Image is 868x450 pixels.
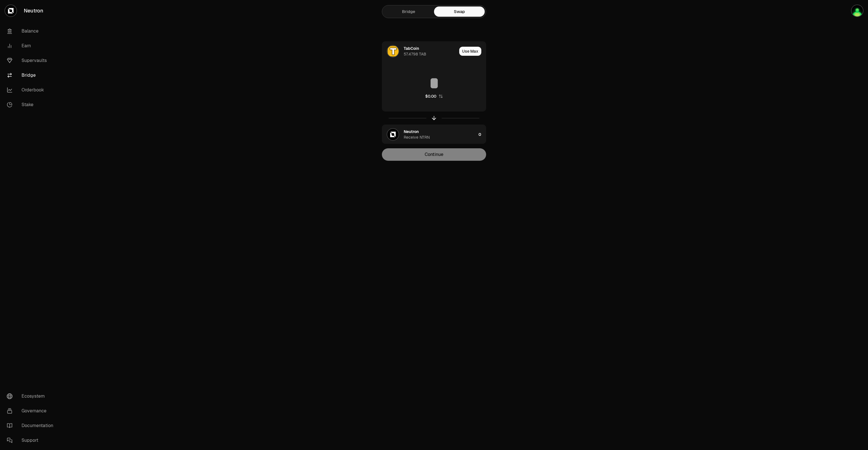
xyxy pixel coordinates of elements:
[852,5,863,16] img: LEEV
[478,125,486,144] div: 0
[2,68,61,83] a: Bridge
[387,129,399,140] img: NTRN Logo
[382,125,486,144] button: NTRN LogoNeutronReceive NTRN0
[382,125,476,144] div: NTRN LogoNeutronReceive NTRN
[387,46,399,57] img: TAB Logo
[382,42,457,61] div: TAB LogoTabCoin57.4798 TAB
[2,38,61,53] a: Earn
[425,93,436,99] div: $0.00
[404,129,419,134] div: Neutron
[2,53,61,68] a: Supervaults
[425,93,443,99] button: $0.00
[2,24,61,38] a: Balance
[2,404,61,418] a: Governance
[383,7,434,17] a: Bridge
[404,51,426,57] div: 57.4798 TAB
[2,389,61,404] a: Ecosystem
[404,46,419,51] div: TabCoin
[459,47,481,56] button: Use Max
[434,7,485,17] a: Swap
[2,97,61,112] a: Stake
[2,433,61,448] a: Support
[2,418,61,433] a: Documentation
[2,83,61,97] a: Orderbook
[404,134,430,140] div: Receive NTRN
